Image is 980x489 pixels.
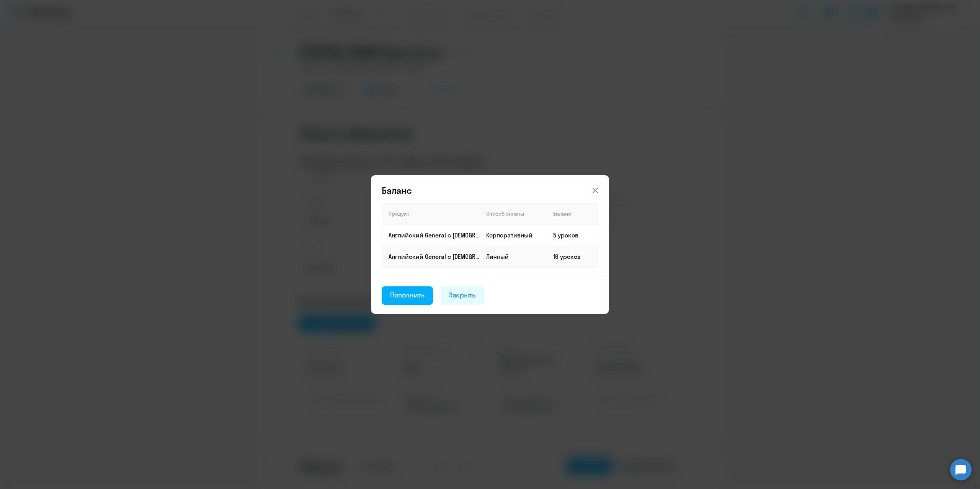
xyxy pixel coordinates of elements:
button: Пополнить [382,286,433,305]
td: 16 уроков [547,246,598,267]
th: Баланс [547,203,598,224]
td: Личный [480,246,547,267]
td: Корпоративный [480,224,547,246]
th: Продукт [382,203,480,224]
button: Закрыть [441,286,484,305]
th: Способ оплаты [480,203,547,224]
p: Английский General с [DEMOGRAPHIC_DATA] преподавателем [389,231,480,239]
header: Баланс [371,184,609,197]
div: Пополнить [390,290,425,300]
div: Закрыть [449,290,476,300]
p: Английский General с [DEMOGRAPHIC_DATA] преподавателем [389,252,480,261]
td: 5 уроков [547,224,598,246]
